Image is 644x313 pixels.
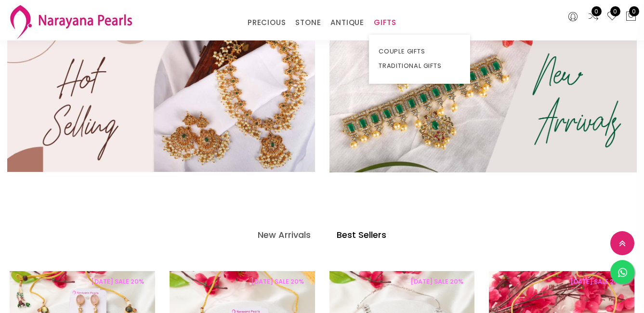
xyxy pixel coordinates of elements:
span: 0 [591,6,602,16]
h4: Best Sellers [337,229,386,241]
a: TRADITIONAL GIFTS [379,59,460,73]
span: [DATE] SALE 20% [246,277,309,286]
span: 0 [610,6,620,16]
a: PRECIOUS [248,15,286,30]
a: COUPLE GIFTS [379,44,460,59]
a: 0 [588,11,599,23]
span: [DATE] SALE 20% [405,277,469,286]
a: 0 [606,11,618,23]
span: 0 [629,6,639,16]
button: 0 [625,11,637,23]
span: [DATE] SALE 20% [86,277,149,286]
h4: New Arrivals [258,229,311,241]
a: GIFTS [374,15,396,30]
a: STONE [295,15,321,30]
a: ANTIQUE [330,15,364,30]
span: [DATE] SALE 20% [565,277,629,286]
